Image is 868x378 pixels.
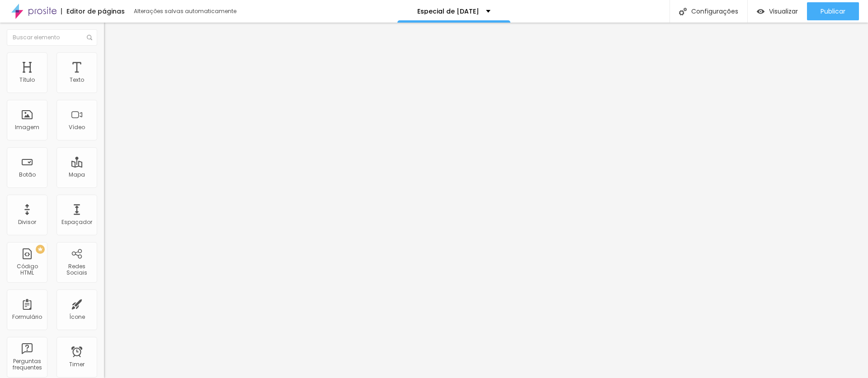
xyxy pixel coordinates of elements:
div: Ícone [69,314,85,320]
div: Timer [69,361,85,368]
iframe: Editor [104,23,868,378]
img: Icone [87,35,92,40]
div: Vídeo [69,124,85,131]
div: Editor de páginas [61,8,125,14]
div: Imagem [15,124,39,131]
div: Alterações salvas automaticamente [134,9,238,14]
div: Título [19,77,35,83]
span: Publicar [821,8,845,15]
div: Mapa [69,172,85,178]
span: Visualizar [769,8,798,15]
input: Buscar elemento [7,29,97,46]
button: Publicar [807,2,859,20]
div: Texto [70,77,84,83]
div: Formulário [12,314,42,320]
button: Visualizar [748,2,807,20]
div: Espaçador [61,219,92,225]
img: view-1.svg [757,8,764,15]
div: Botão [19,172,36,178]
div: Redes Sociais [59,263,94,276]
p: Especial de [DATE] [417,8,479,14]
div: Divisor [18,219,36,225]
img: Icone [679,8,687,15]
div: Código HTML [9,263,45,276]
div: Perguntas frequentes [9,358,45,371]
